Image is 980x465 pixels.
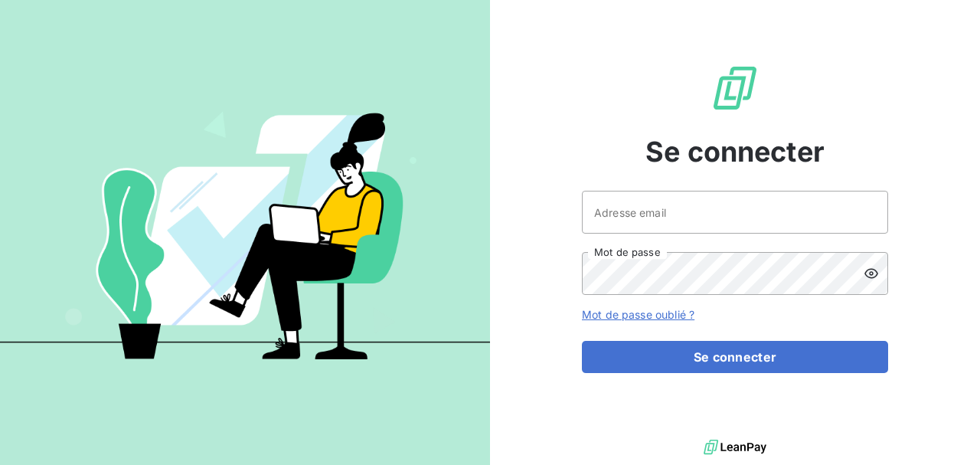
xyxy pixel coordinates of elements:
span: Se connecter [645,131,825,172]
img: Logo LeanPay [710,64,759,113]
button: Se connecter [582,341,888,373]
img: logo [704,436,766,459]
input: placeholder [582,191,888,234]
a: Mot de passe oublié ? [582,308,694,321]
